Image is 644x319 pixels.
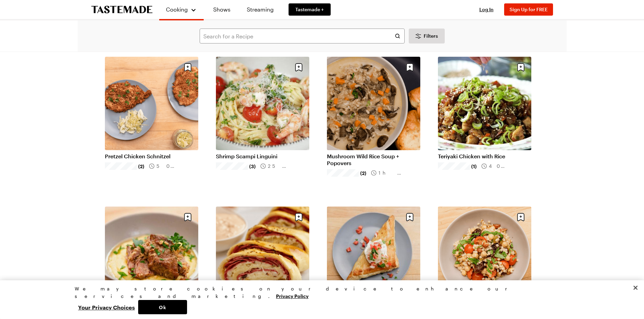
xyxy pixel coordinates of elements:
button: Log In [473,6,500,13]
button: Cooking [166,3,197,16]
span: Tastemade + [295,6,324,13]
input: Search for a Recipe [200,29,405,43]
button: Save recipe [181,61,194,74]
a: Shrimp Scampi Linguini [216,153,309,160]
span: Cooking [166,6,188,13]
button: Ok [138,300,187,314]
a: Tastemade + [289,3,331,16]
a: Teriyaki Chicken with Rice [438,153,531,160]
a: More information about your privacy, opens in a new tab [276,293,309,299]
button: Save recipe [514,211,527,224]
button: Desktop filters [409,29,445,43]
div: We may store cookies on your device to enhance our services and marketing. [75,285,564,300]
button: Save recipe [403,61,416,74]
button: Save recipe [292,61,305,74]
button: Your Privacy Choices [75,300,138,314]
div: Privacy [75,285,564,314]
a: Mushroom Wild Rice Soup + Popovers [327,153,420,166]
button: Save recipe [403,211,416,224]
span: Filters [424,33,438,39]
span: Log In [479,6,494,12]
button: Save recipe [181,211,194,224]
button: Sign Up for FREE [504,3,553,16]
button: Save recipe [292,211,305,224]
a: Pretzel Chicken Schnitzel [105,153,198,160]
span: Sign Up for FREE [510,6,548,12]
a: To Tastemade Home Page [91,6,152,14]
button: Save recipe [514,61,527,74]
button: Close [628,280,643,295]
